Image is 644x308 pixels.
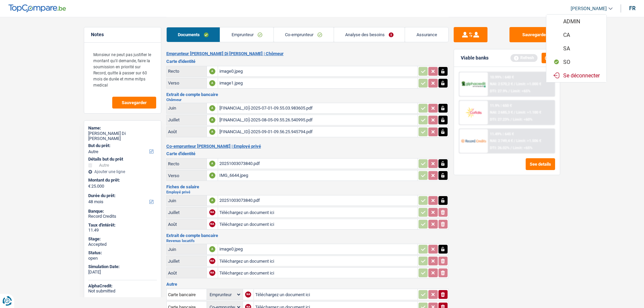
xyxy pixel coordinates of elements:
div: Taux d'intérêt: [88,222,157,228]
button: CA [546,28,606,42]
div: Août [168,129,205,134]
div: image0.jpeg [219,244,416,254]
span: / [514,110,515,115]
div: Recto [168,69,205,74]
button: SA [546,42,606,55]
div: 11.49% | 645 € [490,132,514,136]
div: Simulation Date: [88,264,157,269]
ul: [PERSON_NAME] [546,14,607,82]
div: Juillet [168,210,205,215]
span: Limit: <65% [513,146,532,150]
span: / [508,89,510,93]
div: 11.49 [88,228,157,233]
div: image1.jpeg [219,78,416,88]
label: Montant du prêt: [88,177,156,183]
h2: Emprunteur [PERSON_NAME] Di [PERSON_NAME] | Chômeur [166,51,449,56]
div: Juin [168,198,205,203]
div: Août [168,222,205,227]
div: Détails but du prêt [88,157,157,162]
span: Limit: >1.100 € [516,110,541,115]
div: A [209,197,215,204]
div: A [209,129,215,135]
div: [FINANCIAL_ID]-2025-08-05-09.55.26.540995.pdf [219,115,416,125]
h5: Notes [91,32,154,38]
h2: Employé privé [166,190,449,194]
span: [PERSON_NAME] [571,6,607,11]
span: Limit: <60% [513,117,532,122]
span: / [514,82,515,86]
h2: Co-emprunteur [PERSON_NAME] | Employé privé [166,144,449,149]
div: open [88,256,157,261]
div: A [209,246,215,252]
button: ADMIN [546,15,606,28]
div: Juin [168,247,205,252]
div: Not submitted [88,288,157,294]
span: NAI: 2 685,3 € [490,110,513,115]
div: Record Credits [88,214,157,219]
div: NA [209,209,215,215]
div: fr [629,5,636,11]
h2: Chômeur [166,98,449,102]
div: A [209,161,215,167]
div: Juin [168,105,205,111]
div: [DATE] [88,269,157,275]
img: Cofidis [461,106,486,119]
span: Sauvegarder [122,100,147,105]
div: IMG_6644.jpeg [219,170,416,181]
div: 11.9% | 650 € [490,103,512,108]
div: Août [168,270,205,276]
div: 20251003073840.pdf [219,195,416,206]
span: / [514,139,515,143]
div: 10.99% | 640 € [490,75,514,79]
div: Refresh [510,54,538,62]
div: Verso [168,80,205,86]
div: 20251003073840.pdf [219,159,416,169]
div: [PERSON_NAME] Di [PERSON_NAME] [88,131,157,141]
div: A [209,117,215,123]
span: Limit: >1.000 € [516,82,541,86]
div: Stage: [88,236,157,242]
div: AlphaCredit: [88,283,157,289]
span: Limit: <65% [511,89,530,93]
img: Record Credits [461,135,486,147]
h3: Carte d'identité [166,151,449,156]
a: Co-emprunteur [274,27,334,42]
span: NAI: 2 570,2 € [490,82,513,86]
button: SO [546,55,606,69]
div: Accepted [88,242,157,247]
div: NA [209,258,215,264]
div: A [209,105,215,111]
div: NA [209,270,215,276]
a: [PERSON_NAME] [565,3,613,14]
a: Analyse des besoins [334,27,405,42]
div: [FINANCIAL_ID]-2025-07-01-09.55.03.983605.pdf [219,103,416,113]
div: A [209,80,215,86]
label: Durée du prêt: [88,193,156,198]
div: Cofidis: [88,297,157,303]
span: / [510,146,512,150]
div: Recto [168,161,205,166]
button: See details [526,158,555,170]
button: Se déconnecter [546,69,606,82]
h3: Fiches de salaire [166,185,449,189]
img: TopCompare Logo [8,4,66,13]
h2: Revenus locatifs [166,239,449,243]
div: Viable banks [461,55,488,61]
a: Assurance [405,27,448,42]
div: Name: [88,125,157,131]
div: Verso [168,173,205,178]
div: A [209,172,215,179]
div: image0.jpeg [219,66,416,76]
div: Juillet [168,259,205,264]
div: [FINANCIAL_ID]-2025-09-01-09.56.25.945794.pdf [219,127,416,137]
div: A [209,68,215,74]
div: Banque: [88,209,157,214]
a: Emprunteur [220,27,273,42]
button: Sauvegarder [509,27,560,42]
span: € [88,184,91,189]
h3: Extrait de compte bancaire [166,233,449,238]
button: Sauvegarder [112,97,156,109]
span: NAI: 2 749,4 € [490,139,513,143]
span: DTI: 27.9% [490,89,507,93]
img: AlphaCredit [461,80,486,88]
